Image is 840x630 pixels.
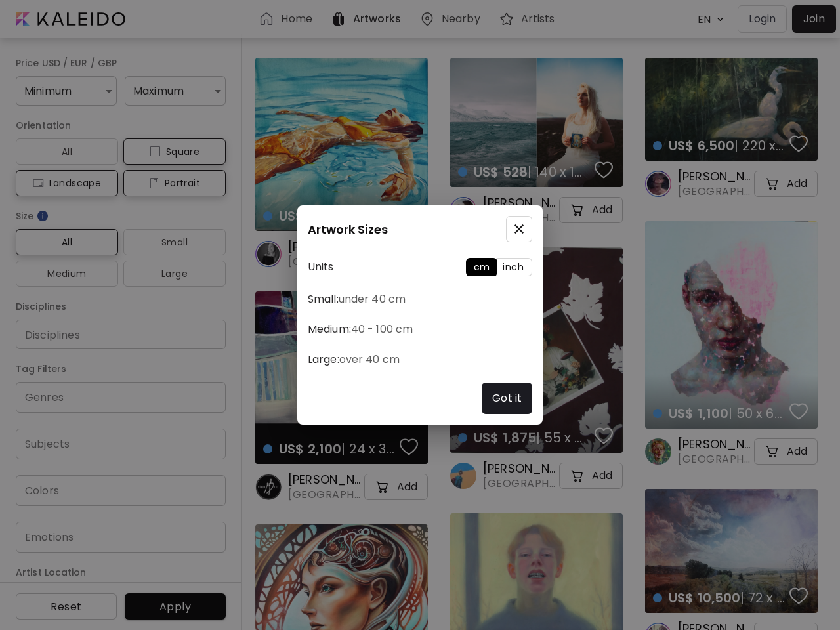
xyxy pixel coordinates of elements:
h6: Small: [308,292,532,306]
button: inch [494,258,532,276]
h6: Large: [308,352,532,367]
span: under 40 cm [339,291,406,306]
h5: Artwork Sizes [308,220,388,238]
button: cm [466,258,498,276]
h6: Got it [492,390,522,406]
h6: Units [308,260,334,274]
span: cm [474,261,490,274]
span: inch [503,261,524,274]
span: over 40 cm [339,352,400,367]
span: 40 - 100 cm [351,322,413,337]
h6: Medium: [308,322,532,337]
button: Got it [482,383,532,414]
